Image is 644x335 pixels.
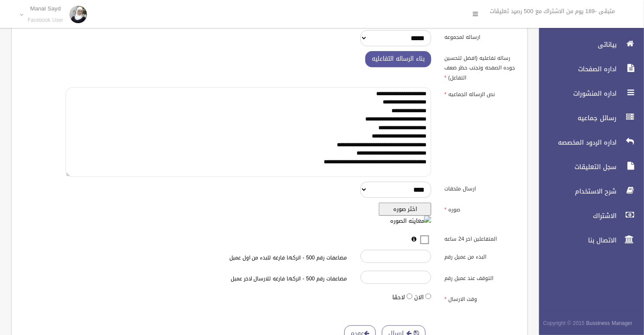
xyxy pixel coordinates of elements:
[438,271,522,283] label: التوقف عند عميل رقم
[438,231,522,244] label: المتفاعلين اخر 24 ساعه
[532,182,644,201] a: شرح الاستخدام
[532,40,619,49] span: بياناتى
[438,87,522,100] label: نص الرساله الجماعيه
[532,108,644,128] a: رسائل جماعيه
[438,51,522,83] label: رساله تفاعليه (افضل لتحسين جوده الصفحه وتجنب حظر ضعف التفاعل)
[532,84,644,103] a: اداره المنشورات
[586,318,633,328] strong: Bussiness Manager
[28,17,63,24] small: Facebook User
[532,35,644,54] a: بياناتى
[532,206,644,225] a: الاشتراك
[392,292,405,303] label: لاحقا
[532,59,644,79] a: اداره الصفحات
[532,211,619,220] span: الاشتراك
[150,255,347,261] h6: مضاعفات رقم 500 - اتركها فارغه للبدء من اول عميل
[390,216,431,226] img: معاينه الصوره
[438,30,522,42] label: ارساله لمجموعه
[438,203,522,215] label: صوره
[532,138,619,147] span: اداره الردود المخصصه
[28,5,63,12] p: Manal Sayd
[438,182,522,194] label: ارسال ملحقات
[532,133,644,152] a: اداره الردود المخصصه
[532,162,619,171] span: سجل التعليقات
[414,292,424,303] label: الان
[532,187,619,196] span: شرح الاستخدام
[532,236,619,245] span: الاتصال بنا
[150,276,347,282] h6: مضاعفات رقم 500 - اتركها فارغه للارسال لاخر عميل
[532,157,644,176] a: سجل التعليقات
[438,250,522,262] label: البدء من عميل رقم
[532,114,619,122] span: رسائل جماعيه
[438,292,522,304] label: وقت الارسال
[532,65,619,73] span: اداره الصفحات
[379,203,431,216] button: اختر صوره
[365,51,431,67] button: بناء الرساله التفاعليه
[532,89,619,98] span: اداره المنشورات
[532,231,644,250] a: الاتصال بنا
[543,318,585,328] span: Copyright © 2015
